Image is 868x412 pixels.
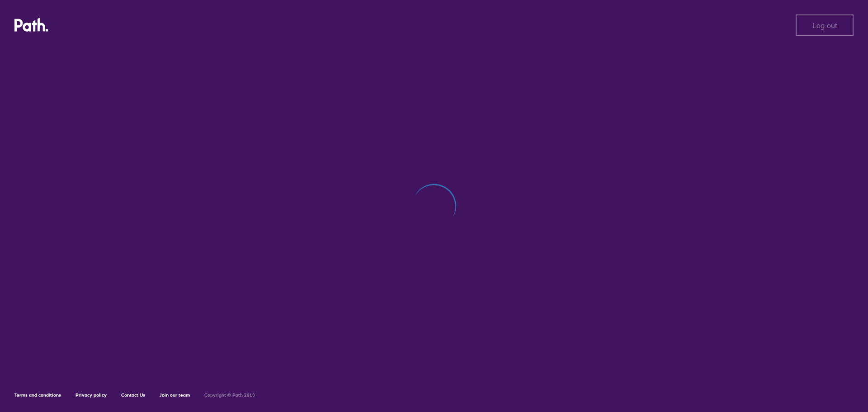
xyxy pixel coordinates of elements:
[14,392,61,398] a: Terms and conditions
[204,393,255,398] h6: Copyright © Path 2018
[121,392,145,398] a: Contact Us
[812,21,837,29] span: Log out
[75,392,107,398] a: Privacy policy
[796,14,854,36] button: Log out
[160,392,190,398] a: Join our team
